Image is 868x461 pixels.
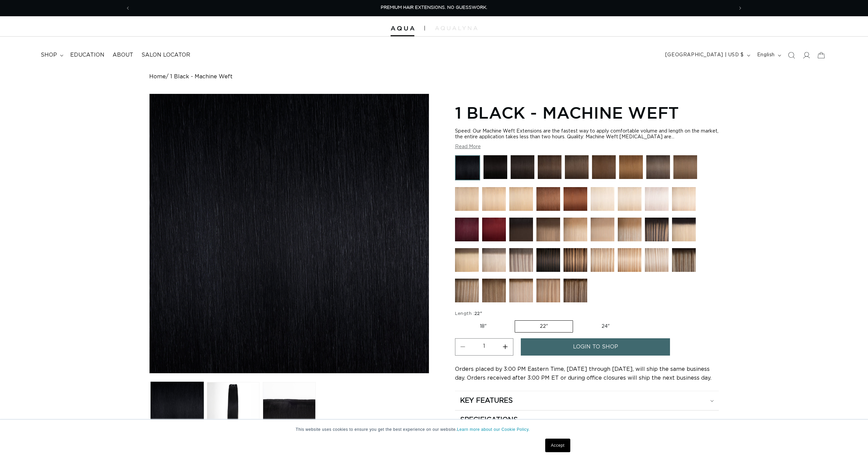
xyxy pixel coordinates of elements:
[151,382,203,435] button: Load image 1 in gallery view
[455,279,479,302] img: Victoria Root Tap - Machine Weft
[455,218,479,245] a: J99 Dark Burgundy - Machine Weft
[263,382,315,435] button: Load image 3 in gallery view
[455,248,479,275] a: 4/22 Rooted - Machine Weft
[564,187,587,211] img: 33 Copper Red - Machine Weft
[619,155,643,184] a: 6 Light Brown - Machine Weft
[37,47,66,63] summary: shop
[672,187,696,211] img: 613 Platinum - Machine Weft
[536,218,560,245] a: 4/12 Balayage - Machine Weft
[482,187,506,211] img: 22 Light Blonde - Machine Weft
[618,187,642,214] a: 60 Most Platinum - Machine Weft
[41,52,57,59] span: shop
[618,248,642,272] img: 18/22 Duo Tone - Machine Weft
[455,310,483,317] legend: Length :
[564,279,587,302] img: Como Root Tap - Machine Weft
[455,187,479,211] img: 16 Blonde - Machine Weft
[455,248,479,272] img: 4/22 Rooted - Machine Weft
[618,218,642,245] a: 6/60 Balayage - Machine Weft
[170,74,233,80] span: 1 Black - Machine Weft
[509,279,533,302] img: Tahoe Root Tap - Machine Weft
[645,218,669,245] a: Pacific Balayage - Machine Weft
[538,155,561,179] img: 2 Dark Brown - Machine Weft
[577,321,634,332] label: 24"
[482,279,506,306] a: Erie Root Tap - Machine Weft
[511,155,534,184] a: 1B Soft Black - Machine Weft
[618,248,642,275] a: 18/22 Duo Tone - Machine Weft
[536,248,560,272] img: 1B/4 Duo Tone - Machine Weft
[564,279,587,306] a: Como Root Tap - Machine Weft
[455,155,480,184] a: 1 Black - Machine Weft
[573,338,618,356] span: login to shop
[207,382,259,435] button: Load image 2 in gallery view
[536,187,560,211] img: 30 Brownish Red - Machine Weft
[455,321,511,332] label: 18"
[592,155,616,179] img: 4 Medium Brown - Machine Weft
[455,391,719,410] summary: KEY FEATURES
[784,48,799,63] summary: Search
[482,248,506,272] img: 8AB/60A Rooted - Machine Weft
[565,155,589,179] img: 4AB Medium Ash Brown - Machine Weft
[482,187,506,214] a: 22 Light Blonde - Machine Weft
[538,155,561,184] a: 2 Dark Brown - Machine Weft
[482,218,506,241] img: 66/46 Mahogany Red/Intense Red - Machine Weft
[141,52,190,59] span: Salon Locator
[618,187,642,211] img: 60 Most Platinum - Machine Weft
[665,52,744,59] span: [GEOGRAPHIC_DATA] | USD $
[108,47,137,63] a: About
[66,47,108,63] a: Education
[391,26,414,31] img: Aqua Hair Extensions
[149,74,166,80] a: Home
[646,155,670,179] img: 8AB Ash Brown - Machine Weft
[618,218,642,241] img: 6/60 Balayage - Machine Weft
[645,187,669,211] img: 62 Icy Blonde - Machine Weft
[672,248,696,275] a: Echo Root Tap - Machine Weft
[460,416,518,424] h2: SPECIFICATIONS
[757,52,775,59] span: English
[536,279,560,302] img: Arabian Root Tap - Machine Weft
[509,248,533,272] img: Arctic Rooted - Machine Weft
[474,312,482,316] span: 22"
[672,218,696,245] a: 1B/60 Rooted - Machine Weft
[536,187,560,214] a: 30 Brownish Red - Machine Weft
[645,248,669,275] a: Atlantic Duo Tone - Machine Weft
[645,218,669,241] img: Pacific Balayage - Machine Weft
[515,320,573,333] label: 22"
[484,155,507,179] img: 1N Natural Black - Machine Weft
[564,218,587,245] a: 8/24 Balayage - Machine Weft
[455,366,711,381] span: Orders placed by 3:00 PM Eastern Time, [DATE] through [DATE], will ship the same business day. Or...
[149,94,429,436] media-gallery: Gallery Viewer
[455,102,719,123] h1: 1 Black - Machine Weft
[137,47,194,63] a: Salon Locator
[545,439,570,452] a: Accept
[455,279,479,306] a: Victoria Root Tap - Machine Weft
[511,155,534,179] img: 1B Soft Black - Machine Weft
[592,155,616,184] a: 4 Medium Brown - Machine Weft
[521,338,670,356] a: login to shop
[509,218,533,245] a: 1B/4 Balayage - Machine Weft
[509,248,533,275] a: Arctic Rooted - Machine Weft
[673,155,697,179] img: 8 Golden Brown - Machine Weft
[591,218,614,245] a: 18/22 Balayage - Machine Weft
[591,187,614,214] a: 60A Most Platinum Ash - Machine Weft
[149,74,719,80] nav: breadcrumbs
[672,218,696,241] img: 1B/60 Rooted - Machine Weft
[591,218,614,241] img: 18/22 Balayage - Machine Weft
[619,155,643,179] img: 6 Light Brown - Machine Weft
[455,218,479,241] img: J99 Dark Burgundy - Machine Weft
[753,49,784,62] button: English
[733,2,748,15] button: Next announcement
[673,155,697,184] a: 8 Golden Brown - Machine Weft
[564,248,587,275] a: 4/12 Duo Tone - Machine Weft
[564,187,587,214] a: 33 Copper Red - Machine Weft
[564,248,587,272] img: 4/12 Duo Tone - Machine Weft
[120,2,135,15] button: Previous announcement
[646,155,670,184] a: 8AB Ash Brown - Machine Weft
[455,128,719,140] div: Speed: Our Machine Weft Extensions are the fastest way to apply comfortable volume and length on ...
[435,26,477,30] img: aqualyna.com
[296,426,572,433] p: This website uses cookies to ensure you get the best experience on our website.
[661,49,753,62] button: [GEOGRAPHIC_DATA] | USD $
[672,248,696,272] img: Echo Root Tap - Machine Weft
[457,427,530,432] a: Learn more about our Cookie Policy.
[455,144,481,150] button: Read More
[484,155,507,184] a: 1N Natural Black - Machine Weft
